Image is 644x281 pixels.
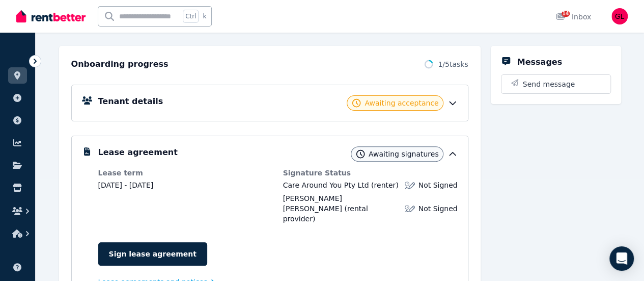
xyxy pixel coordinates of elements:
img: Guang Xu LIN [611,8,628,24]
span: Care Around You Pty Ltd [283,181,369,189]
div: Inbox [555,12,591,22]
h5: Lease agreement [98,146,178,159]
button: Send message [501,75,610,93]
span: 1 / 5 tasks [438,59,468,69]
dd: [DATE] - [DATE] [98,180,273,190]
span: Ctrl [183,10,199,23]
span: 14 [562,11,570,17]
img: Lease not signed [405,180,415,190]
span: Awaiting signatures [369,149,439,159]
h5: Messages [517,56,562,68]
div: Open Intercom Messenger [609,246,634,271]
div: (rental provider) [283,193,399,224]
span: Not Signed [418,203,457,214]
span: Not Signed [418,180,457,190]
h5: Tenant details [98,95,163,108]
h2: Onboarding progress [71,58,169,70]
div: (renter) [283,180,399,190]
a: Sign lease agreement [98,242,207,266]
img: RentBetter [16,9,86,24]
span: Awaiting acceptance [365,98,438,108]
span: Send message [523,79,575,89]
img: Lease not signed [405,203,415,214]
dt: Signature Status [283,168,458,178]
span: [PERSON_NAME] [PERSON_NAME] [283,194,342,213]
dt: Lease term [98,168,273,178]
span: k [203,12,206,20]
